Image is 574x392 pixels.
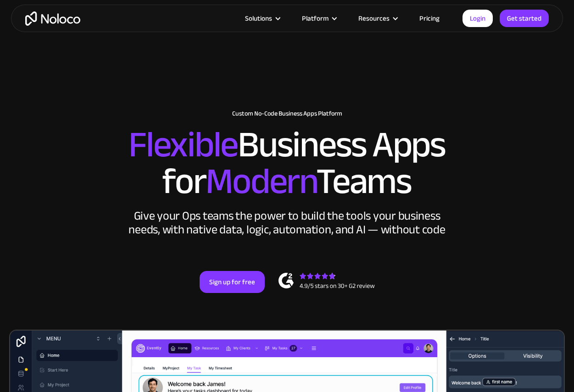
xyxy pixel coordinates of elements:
a: Login [463,10,493,27]
a: Sign up for free [200,271,265,293]
span: Flexible [128,110,238,179]
div: Platform [290,12,347,24]
a: Pricing [408,12,451,24]
div: Resources [347,12,408,24]
span: Modern [206,147,316,215]
a: Get started [500,10,549,27]
a: home [25,11,80,26]
div: Solutions [245,12,272,24]
div: Platform [302,12,329,24]
div: Solutions [234,12,290,24]
h2: Business Apps for Teams [9,127,565,200]
div: Resources [358,12,390,24]
div: Give your Ops teams the power to build the tools your business needs, with native data, logic, au... [127,209,448,237]
h1: Custom No-Code Business Apps Platform [9,110,565,117]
